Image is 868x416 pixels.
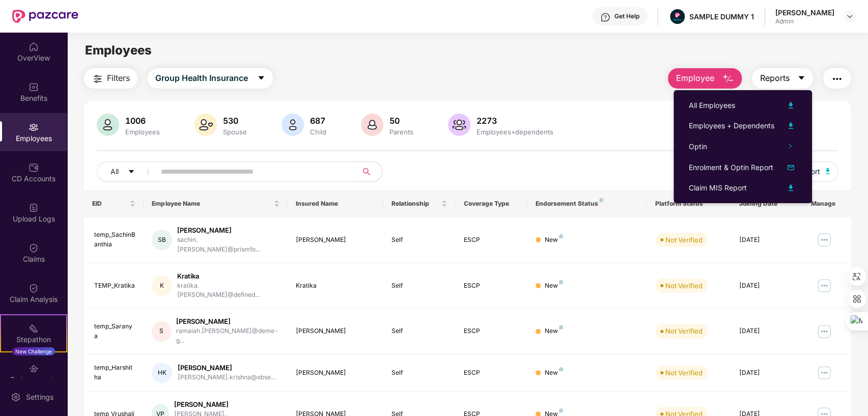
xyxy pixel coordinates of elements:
img: svg+xml;base64,PHN2ZyBpZD0iQ2xhaW0iIHhtbG5zPSJodHRwOi8vd3d3LnczLm9yZy8yMDAwL3N2ZyIgd2lkdGg9IjIwIi... [29,283,39,293]
span: caret-down [257,74,265,83]
span: All [110,166,119,177]
img: svg+xml;base64,PHN2ZyB4bWxucz0iaHR0cDovL3d3dy53My5vcmcvMjAwMC9zdmciIHhtbG5zOnhsaW5rPSJodHRwOi8vd3... [361,114,383,136]
img: svg+xml;base64,PHN2ZyBpZD0iRW1wbG95ZWVzIiB4bWxucz0iaHR0cDovL3d3dy53My5vcmcvMjAwMC9zdmciIHdpZHRoPS... [29,122,39,132]
div: Self [391,368,447,378]
div: Not Verified [665,326,703,336]
div: [PERSON_NAME] [775,8,834,17]
div: Claim MIS Report [689,182,747,193]
img: svg+xml;base64,PHN2ZyB4bWxucz0iaHR0cDovL3d3dy53My5vcmcvMjAwMC9zdmciIHdpZHRoPSIyNCIgaGVpZ2h0PSIyNC... [92,73,104,85]
div: temp_Harshitha [94,363,136,382]
img: svg+xml;base64,PHN2ZyBpZD0iRW5kb3JzZW1lbnRzIiB4bWxucz0iaHR0cDovL3d3dy53My5vcmcvMjAwMC9zdmciIHdpZH... [29,364,39,374]
div: Not Verified [665,235,703,245]
img: manageButton [816,232,832,248]
th: Manage [803,190,851,217]
span: Relationship [391,200,439,208]
div: Get Help [614,12,639,20]
div: S [152,321,171,342]
div: Kratika [177,271,279,281]
img: svg+xml;base64,PHN2ZyBpZD0iU2V0dGluZy0yMHgyMCIgeG1sbnM9Imh0dHA6Ly93d3cudzMub3JnLzIwMDAvc3ZnIiB3aW... [11,392,21,402]
div: TEMP_Kratika [94,281,136,291]
div: SB [152,230,172,250]
img: svg+xml;base64,PHN2ZyB4bWxucz0iaHR0cDovL3d3dy53My5vcmcvMjAwMC9zdmciIHdpZHRoPSI4IiBoZWlnaHQ9IjgiIH... [599,198,603,202]
img: svg+xml;base64,PHN2ZyB4bWxucz0iaHR0cDovL3d3dy53My5vcmcvMjAwMC9zdmciIHhtbG5zOnhsaW5rPSJodHRwOi8vd3... [97,114,119,136]
img: svg+xml;base64,PHN2ZyB4bWxucz0iaHR0cDovL3d3dy53My5vcmcvMjAwMC9zdmciIHdpZHRoPSI4IiBoZWlnaHQ9IjgiIH... [559,325,563,329]
img: manageButton [816,323,832,340]
div: Self [391,326,447,336]
img: New Pazcare Logo [12,10,78,23]
div: ESCP [463,326,519,336]
button: search [357,161,382,182]
div: K [152,275,172,296]
img: svg+xml;base64,PHN2ZyB4bWxucz0iaHR0cDovL3d3dy53My5vcmcvMjAwMC9zdmciIHdpZHRoPSIyMSIgaGVpZ2h0PSIyMC... [29,323,39,334]
div: temp_SachinBanthia [94,230,136,249]
div: Settings [23,392,57,402]
div: Parents [387,128,415,136]
div: Admin [775,17,834,25]
span: caret-down [797,74,805,83]
div: Self [391,235,447,245]
img: manageButton [816,365,832,381]
span: Employees [85,43,152,58]
span: caret-down [128,168,135,176]
div: ramaiah.[PERSON_NAME]@deme-g... [176,326,279,346]
div: sachin.[PERSON_NAME]@prismfo... [177,235,279,255]
img: svg+xml;base64,PHN2ZyBpZD0iQmVuZWZpdHMiIHhtbG5zPSJodHRwOi8vd3d3LnczLm9yZy8yMDAwL3N2ZyIgd2lkdGg9Ij... [29,82,39,92]
img: svg+xml;base64,PHN2ZyB4bWxucz0iaHR0cDovL3d3dy53My5vcmcvMjAwMC9zdmciIHhtbG5zOnhsaW5rPSJodHRwOi8vd3... [448,114,470,136]
div: Platform Status [655,200,723,208]
th: Coverage Type [455,190,527,217]
div: Child [308,128,328,136]
div: 1006 [123,116,162,126]
div: Not Verified [665,368,703,378]
div: All Employees [689,100,735,111]
div: Self [391,281,447,291]
div: [PERSON_NAME].krishna@obse... [177,373,275,382]
img: svg+xml;base64,PHN2ZyB4bWxucz0iaHR0cDovL3d3dy53My5vcmcvMjAwMC9zdmciIHdpZHRoPSI4IiBoZWlnaHQ9IjgiIH... [559,234,563,238]
div: Endorsement Status [536,200,639,208]
div: Employees+dependents [474,128,555,136]
img: svg+xml;base64,PHN2ZyB4bWxucz0iaHR0cDovL3d3dy53My5vcmcvMjAwMC9zdmciIHdpZHRoPSI4IiBoZWlnaHQ9IjgiIH... [559,367,563,371]
div: [DATE] [739,326,795,336]
div: kratika.[PERSON_NAME]@defined... [177,281,279,300]
div: HK [152,363,172,383]
div: [PERSON_NAME] [296,235,375,245]
div: [PERSON_NAME] [296,368,375,378]
img: svg+xml;base64,PHN2ZyB4bWxucz0iaHR0cDovL3d3dy53My5vcmcvMjAwMC9zdmciIHhtbG5zOnhsaW5rPSJodHRwOi8vd3... [785,99,797,112]
div: Employees [123,128,162,136]
img: Pazcare_Alternative_logo-01-01.png [670,9,685,24]
th: EID [84,190,144,217]
img: svg+xml;base64,PHN2ZyBpZD0iQ0RfQWNjb3VudHMiIGRhdGEtbmFtZT0iQ0QgQWNjb3VudHMiIHhtbG5zPSJodHRwOi8vd3... [29,162,39,173]
div: [DATE] [739,368,795,378]
div: [PERSON_NAME] [174,400,279,409]
button: Allcaret-down [97,161,159,182]
img: svg+xml;base64,PHN2ZyB4bWxucz0iaHR0cDovL3d3dy53My5vcmcvMjAwMC9zdmciIHhtbG5zOnhsaW5rPSJodHRwOi8vd3... [785,161,797,174]
div: New Challenge [12,347,55,355]
div: Enrolment & Optin Report [689,162,773,173]
img: svg+xml;base64,PHN2ZyBpZD0iQ2xhaW0iIHhtbG5zPSJodHRwOi8vd3d3LnczLm9yZy8yMDAwL3N2ZyIgd2lkdGg9IjIwIi... [29,243,39,253]
img: svg+xml;base64,PHN2ZyB4bWxucz0iaHR0cDovL3d3dy53My5vcmcvMjAwMC9zdmciIHdpZHRoPSI4IiBoZWlnaHQ9IjgiIH... [559,280,563,284]
div: [PERSON_NAME] [176,317,279,326]
span: right [788,144,793,149]
img: svg+xml;base64,PHN2ZyBpZD0iRHJvcGRvd24tMzJ4MzIiIHhtbG5zPSJodHRwOi8vd3d3LnczLm9yZy8yMDAwL3N2ZyIgd2... [846,12,854,20]
div: New [545,281,563,291]
div: [PERSON_NAME] [177,363,275,373]
div: ESCP [463,281,519,291]
button: Reportscaret-down [752,68,813,89]
span: EID [92,200,128,208]
div: temp_Saranya [94,322,136,341]
img: svg+xml;base64,PHN2ZyB4bWxucz0iaHR0cDovL3d3dy53My5vcmcvMjAwMC9zdmciIHhtbG5zOnhsaW5rPSJodHRwOi8vd3... [282,114,304,136]
img: svg+xml;base64,PHN2ZyB4bWxucz0iaHR0cDovL3d3dy53My5vcmcvMjAwMC9zdmciIHhtbG5zOnhsaW5rPSJodHRwOi8vd3... [785,182,797,194]
div: [DATE] [739,281,795,291]
div: [PERSON_NAME] [177,226,279,235]
img: manageButton [816,278,832,294]
th: Employee Name [144,190,287,217]
div: [DATE] [739,235,795,245]
div: Spouse [221,128,249,136]
div: New [545,368,563,378]
img: svg+xml;base64,PHN2ZyB4bWxucz0iaHR0cDovL3d3dy53My5vcmcvMjAwMC9zdmciIHhtbG5zOnhsaW5rPSJodHRwOi8vd3... [785,120,797,132]
span: Filters [107,72,130,85]
img: svg+xml;base64,PHN2ZyBpZD0iVXBsb2FkX0xvZ3MiIGRhdGEtbmFtZT0iVXBsb2FkIExvZ3MiIHhtbG5zPSJodHRwOi8vd3... [29,203,39,213]
div: [PERSON_NAME] [296,326,375,336]
div: SAMPLE DUMMY 1 [689,12,754,21]
div: 530 [221,116,249,126]
div: New [545,235,563,245]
